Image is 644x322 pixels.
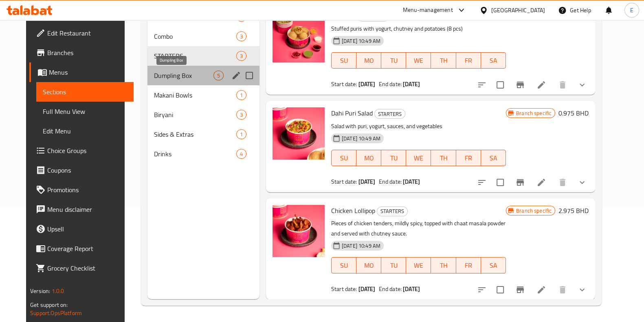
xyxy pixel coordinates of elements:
a: Menu disclaimer [29,200,134,219]
h6: 0.975 BHD [558,107,589,119]
span: Sections [43,87,127,97]
img: Dahi Puri [273,10,325,62]
span: Version: [30,286,50,296]
span: 1 [237,131,246,138]
button: WE [406,150,431,166]
p: Pieces of chicken tenders, mildly spicy, topped with chaat masala powder and served with chutney ... [331,218,506,239]
span: TH [434,55,453,67]
a: Grocery Checklist [29,258,134,278]
span: 3 [237,33,246,40]
div: items [236,149,246,159]
span: Select to update [492,174,509,191]
span: MO [360,152,378,164]
button: sort-choices [472,173,492,192]
span: WE [409,55,428,67]
span: End date: [379,176,402,187]
a: Support.OpsPlatform [30,308,82,318]
span: 4 [237,150,246,158]
button: SA [481,257,506,273]
span: FR [459,55,478,67]
b: [DATE] [358,284,376,294]
button: TH [431,257,456,273]
div: STARTERS [377,207,408,216]
span: Makani Bowls [154,90,236,100]
span: WE [409,152,428,164]
button: SA [481,52,506,69]
span: Sides & Extras [154,129,236,139]
button: MO [356,150,381,166]
button: sort-choices [472,75,492,95]
button: TH [431,150,456,166]
a: Edit menu item [536,80,546,90]
div: [GEOGRAPHIC_DATA] [491,6,545,15]
span: TU [385,260,403,271]
span: Branches [47,48,127,58]
span: Menus [49,67,127,77]
span: Drinks [154,149,236,159]
a: Upsell [29,219,134,239]
span: Select to update [492,76,509,93]
button: MO [356,257,381,273]
div: Biryani3 [147,105,259,124]
b: [DATE] [358,79,376,89]
svg: Show Choices [577,80,587,90]
span: TH [434,152,453,164]
button: TU [381,257,406,273]
span: End date: [379,284,402,294]
div: items [236,31,246,41]
div: Sides & Extras1 [147,124,259,144]
span: SA [484,55,503,67]
span: STARTERS [375,109,405,119]
h6: 2.975 BHD [558,205,589,216]
span: 5 [214,72,223,80]
button: SA [481,150,506,166]
button: TU [381,150,406,166]
a: Sections [36,82,134,102]
button: TH [431,52,456,69]
button: WE [406,52,431,69]
h6: 1.975 BHD [558,10,589,22]
span: [DATE] 10:49 AM [338,242,384,250]
span: SU [335,260,353,271]
span: Full Menu View [43,107,127,116]
b: [DATE] [403,79,420,89]
span: Branch specific [513,109,555,117]
button: delete [553,75,572,95]
span: 3 [237,111,246,119]
img: Chicken Lollipop [273,205,325,257]
span: Start date: [331,79,357,89]
div: Dumpling Box5edit [147,66,259,85]
div: STARTERS [374,109,405,119]
div: Menu-management [403,5,453,15]
span: Chicken Lollipop [331,204,375,217]
span: Coupons [47,165,127,175]
span: Menu disclaimer [47,204,127,214]
a: Choice Groups [29,141,134,160]
button: SU [331,150,356,166]
button: Branch-specific-item [510,280,530,300]
span: Upsell [47,224,127,234]
span: TH [434,260,453,271]
a: Edit menu item [536,178,546,187]
img: Dahi Puri Salad [273,107,325,160]
a: Promotions [29,180,134,200]
button: Branch-specific-item [510,75,530,95]
span: Start date: [331,284,357,294]
span: SU [335,152,353,164]
span: 1 [237,91,246,99]
span: Dumpling Box [154,71,213,80]
span: SU [335,55,353,67]
button: delete [553,173,572,192]
p: Salad with puri, yogurt, sauces, and vegetables [331,121,506,131]
button: show more [572,173,592,192]
button: FR [456,257,481,273]
span: STARTERS [377,207,407,216]
svg: Show Choices [577,285,587,295]
span: [DATE] 10:49 AM [338,135,384,142]
span: MO [360,260,378,271]
svg: Show Choices [577,178,587,187]
span: Branch specific [513,207,555,215]
button: delete [553,280,572,300]
button: show more [572,280,592,300]
span: Choice Groups [47,146,127,155]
